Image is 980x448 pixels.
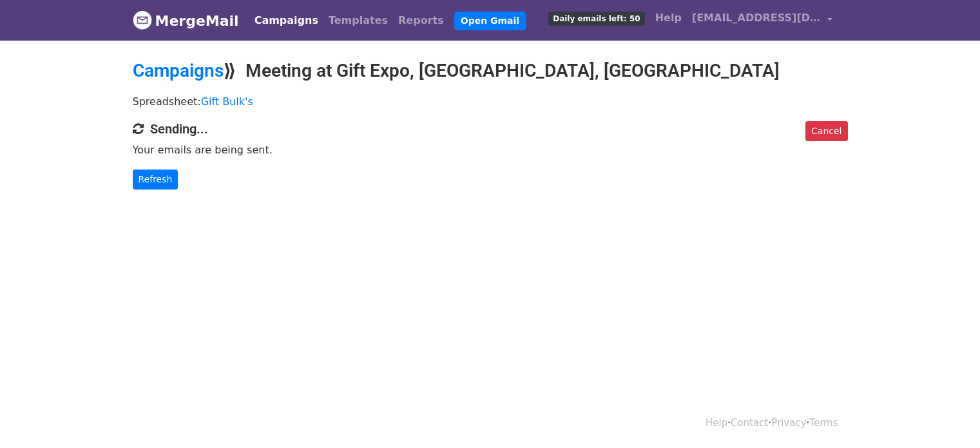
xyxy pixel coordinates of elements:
[650,5,687,31] a: Help
[133,170,178,190] a: Refresh
[393,8,449,34] a: Reports
[133,121,848,137] h4: Sending...
[133,60,224,81] a: Campaigns
[133,7,239,34] a: MergeMail
[692,10,821,26] span: [EMAIL_ADDRESS][DOMAIN_NAME]
[133,60,848,82] h2: ⟫ Meeting at Gift Expo, [GEOGRAPHIC_DATA], [GEOGRAPHIC_DATA]
[687,5,838,35] a: [EMAIL_ADDRESS][DOMAIN_NAME]
[731,417,768,429] a: Contact
[133,143,848,157] p: Your emails are being sent.
[706,417,727,429] a: Help
[323,8,393,34] a: Templates
[809,417,838,429] a: Terms
[543,5,649,31] a: Daily emails left: 50
[201,95,253,108] a: Gift Bulk's
[133,95,848,108] p: Spreadsheet:
[249,8,323,34] a: Campaigns
[133,10,152,30] img: MergeMail logo
[805,121,847,141] a: Cancel
[771,417,806,429] a: Privacy
[548,12,644,26] span: Daily emails left: 50
[454,12,526,30] a: Open Gmail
